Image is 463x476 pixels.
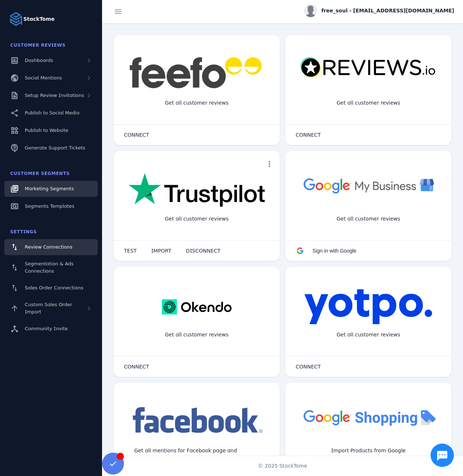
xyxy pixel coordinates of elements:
[25,186,74,191] span: Marketing Segments
[288,359,328,374] button: CONNECT
[25,302,72,315] span: Custom Sales Order Import
[162,289,231,325] img: okendo.webp
[10,43,66,48] span: Customer Reviews
[9,12,23,26] img: Logo image
[128,405,265,437] img: facebook.png
[4,181,98,197] a: Marketing Segments
[159,93,234,113] div: Get all customer reviews
[25,203,74,209] span: Segments Templates
[262,157,277,171] button: more
[4,140,98,156] a: Generate Support Tickets
[10,229,37,234] span: Settings
[124,132,149,137] span: CONNECT
[331,325,406,344] div: Get all customer reviews
[179,243,228,258] button: DISCONNECT
[117,128,156,142] button: CONNECT
[258,462,307,470] span: © 2025 StackTome
[10,171,70,176] span: Customer Segments
[288,128,328,142] button: CONNECT
[144,243,179,258] button: IMPORT
[288,243,364,258] button: Sign in with Google
[322,7,454,15] span: free_soul - [EMAIL_ADDRESS][DOMAIN_NAME]
[4,105,98,121] a: Publish to Social Media
[304,4,317,17] img: profile.jpg
[117,359,156,374] button: CONNECT
[304,4,454,17] button: free_soul - [EMAIL_ADDRESS][DOMAIN_NAME]
[331,93,406,113] div: Get all customer reviews
[25,110,79,116] span: Publish to Social Media
[159,325,234,344] div: Get all customer reviews
[25,145,85,151] span: Generate Support Tickets
[25,128,68,133] span: Publish to Website
[300,57,437,79] img: reviewsio.svg
[25,326,68,331] span: Community Invite
[25,285,83,290] span: Sales Order Connections
[296,132,321,137] span: CONNECT
[25,75,62,81] span: Social Mentions
[296,364,321,369] span: CONNECT
[304,289,433,325] img: yotpo.png
[25,58,53,63] span: Dashboards
[325,441,411,460] div: Import Products from Google
[312,248,357,254] span: Sign in with Google
[4,198,98,214] a: Segments Templates
[117,243,144,258] button: TEST
[159,209,234,229] div: Get all customer reviews
[128,57,265,89] img: feefo.png
[4,321,98,337] a: Community Invite
[25,261,74,274] span: Segmentation & Ads Connections
[331,209,406,229] div: Get all customer reviews
[4,280,98,296] a: Sales Order Connections
[4,257,98,278] a: Segmentation & Ads Connections
[300,173,437,198] img: googlebusiness.png
[4,239,98,255] a: Review Connections
[128,441,265,468] div: Get all mentions for Facebook page and Instagram account
[124,364,149,369] span: CONNECT
[186,248,221,253] span: DISCONNECT
[151,248,171,253] span: IMPORT
[25,244,73,250] span: Review Connections
[300,405,437,430] img: googleshopping.png
[128,173,265,208] img: trustpilot.png
[25,93,84,98] span: Setup Review Invitations
[4,122,98,138] a: Publish to Website
[124,248,137,253] span: TEST
[23,15,55,23] strong: StackTome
